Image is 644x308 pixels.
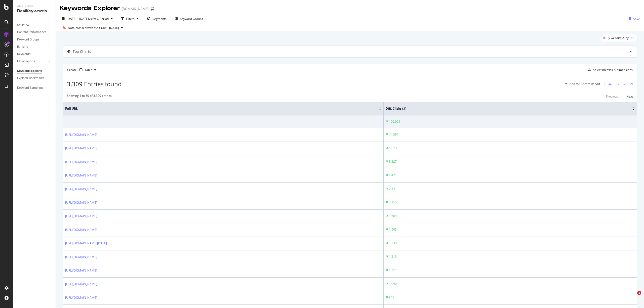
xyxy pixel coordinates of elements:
[17,52,30,57] div: Keywords
[17,37,39,42] div: Keyword Groups
[17,37,52,42] a: Keyword Groups
[65,173,97,178] a: [URL][DOMAIN_NAME]
[607,36,635,39] span: By website & by URL
[17,22,29,28] div: Overview
[389,241,397,245] div: 1,239
[389,187,397,191] div: 2,341
[65,282,97,287] a: [URL][DOMAIN_NAME]
[17,52,52,57] a: Keywords
[173,15,205,23] button: Keyword Groups
[17,4,52,8] div: Analytics
[17,76,52,81] a: Explorer Bookmarks
[389,214,397,218] div: 1,669
[626,94,633,99] div: Next
[152,17,167,21] span: Segments
[389,227,397,232] div: 1,503
[570,82,600,85] div: Add to Custom Report
[60,4,120,13] div: Keywords Explorer
[65,254,97,259] a: [URL][DOMAIN_NAME]
[389,295,394,300] div: 948
[65,214,97,219] a: [URL][DOMAIN_NAME]
[633,17,640,21] div: Save
[65,132,97,137] a: [URL][DOMAIN_NAME]
[67,17,89,21] span: [DATE] - [DATE]
[17,68,42,74] div: Keywords Explorer
[389,132,398,137] div: 44,397
[17,22,52,28] a: Overview
[17,44,28,50] div: Ranking
[606,94,618,99] div: Previous
[389,173,397,178] div: 2,471
[637,291,641,295] span: 1
[17,85,43,91] div: Keyword Sampling
[389,282,397,286] div: 1,090
[73,49,91,54] div: Top Charts
[386,106,625,111] span: Diff. Clicks (#)
[606,94,618,100] button: Previous
[65,200,97,205] a: [URL][DOMAIN_NAME]
[180,17,203,21] div: Keyword Groups
[389,268,397,273] div: 1,211
[17,30,46,35] div: Content Performance
[65,187,97,192] a: [URL][DOMAIN_NAME]
[627,291,639,303] iframe: Intercom live chat
[607,80,633,88] button: Export as CSV
[17,85,52,91] a: Keyword Sampling
[67,94,112,100] div: Showing 1 to 50 of 3,309 entries
[109,26,119,30] span: 2025 Mar. 27th
[107,25,125,31] button: [DATE]
[122,6,149,11] div: [DOMAIN_NAME]
[389,200,397,205] div: 2,315
[17,44,52,50] a: Ranking
[119,15,141,23] button: Filters
[17,76,44,81] div: Explorer Bookmarks
[145,15,169,23] button: Segments
[586,67,633,73] button: Select metrics & dimensions
[126,17,135,21] div: Filters
[17,59,47,64] a: More Reports
[626,94,633,100] button: Next
[68,26,107,30] div: Data crossed with the Crawl
[151,7,154,11] div: arrow-right-arrow-left
[65,146,97,151] a: [URL][DOMAIN_NAME]
[65,106,371,111] span: Full URL
[614,82,633,86] div: Export as CSV
[65,268,97,273] a: [URL][DOMAIN_NAME]
[65,159,97,164] a: [URL][DOMAIN_NAME]
[593,68,633,72] div: Select metrics & dimensions
[389,254,397,259] div: 1,213
[17,30,52,35] a: Content Performance
[67,66,98,74] div: Create
[563,80,600,88] button: Add to Custom Report
[389,119,400,124] div: 100,004
[601,34,637,41] div: legacy label
[389,159,397,164] div: 3,327
[65,295,97,300] a: [URL][DOMAIN_NAME]
[60,15,115,23] button: [DATE] - [DATE]vsPrev. Period
[65,241,107,246] a: [URL][DOMAIN_NAME][DATE]
[17,8,52,14] div: RealKeywords
[17,59,35,64] div: More Reports
[89,17,109,21] span: vs Prev. Period
[65,227,97,232] a: [URL][DOMAIN_NAME]
[627,15,640,23] button: Save
[67,80,122,88] span: 3,309 Entries found
[85,68,92,71] div: Table
[17,68,52,74] a: Keywords Explorer
[77,66,98,74] button: Table
[389,146,397,150] div: 5,073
